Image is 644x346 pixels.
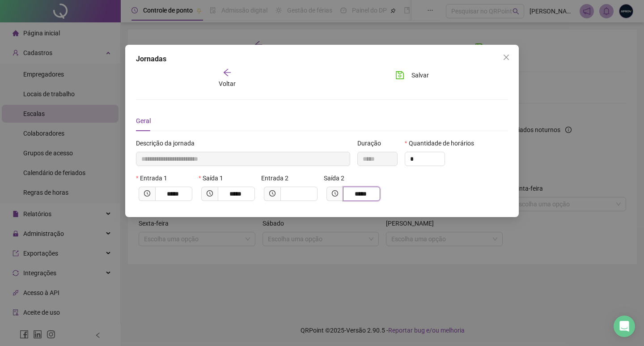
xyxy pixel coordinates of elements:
label: Entrada 1 [136,173,173,183]
span: save [395,71,404,80]
label: Quantidade de horários [405,138,480,148]
span: clock-circle [207,190,213,196]
span: clock-circle [144,190,150,196]
label: Saída 2 [324,173,350,183]
span: clock-circle [269,190,275,196]
label: Saída 1 [199,173,229,183]
span: Voltar [219,80,236,87]
button: Close [499,50,513,64]
span: Descrição da jornada [136,138,195,148]
div: Open Intercom Messenger [614,316,635,337]
span: arrow-left [223,68,232,77]
label: Entrada 2 [261,173,294,183]
span: clock-circle [332,190,338,196]
div: Geral [136,116,151,126]
div: Jornadas [136,54,508,64]
span: close [503,54,510,61]
button: Salvar [389,68,436,82]
label: Duração [357,138,387,148]
span: Salvar [411,70,429,80]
